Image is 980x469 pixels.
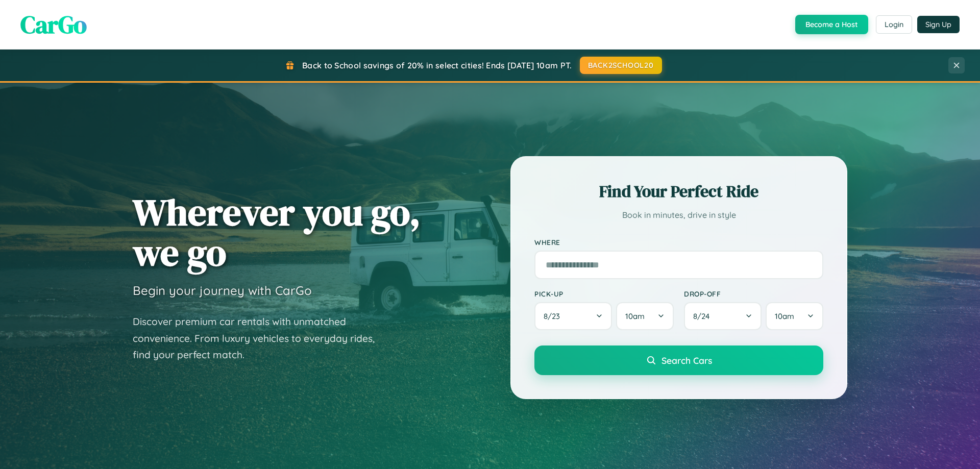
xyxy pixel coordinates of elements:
label: Drop-off [684,289,823,298]
span: 10am [625,311,645,321]
label: Pick-up [534,289,674,298]
button: Search Cars [534,345,823,375]
span: CarGo [20,8,87,41]
button: Become a Host [795,15,868,34]
h2: Find Your Perfect Ride [534,180,823,203]
span: Search Cars [661,355,712,366]
button: 8/23 [534,302,612,330]
span: 10am [775,311,794,321]
span: 8 / 23 [544,311,565,321]
span: Back to School savings of 20% in select cities! Ends [DATE] 10am PT. [302,60,572,70]
p: Discover premium car rentals with unmatched convenience. From luxury vehicles to everyday rides, ... [133,313,388,363]
p: Book in minutes, drive in style [534,208,823,223]
label: Where [534,238,823,246]
button: 10am [616,302,674,330]
button: 8/24 [684,302,762,330]
span: 8 / 24 [693,311,715,321]
button: 10am [766,302,823,330]
h3: Begin your journey with CarGo [133,283,312,298]
button: Sign Up [917,16,960,33]
h1: Wherever you go, we go [133,192,421,273]
button: Login [876,15,912,34]
button: BACK2SCHOOL20 [580,57,662,74]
